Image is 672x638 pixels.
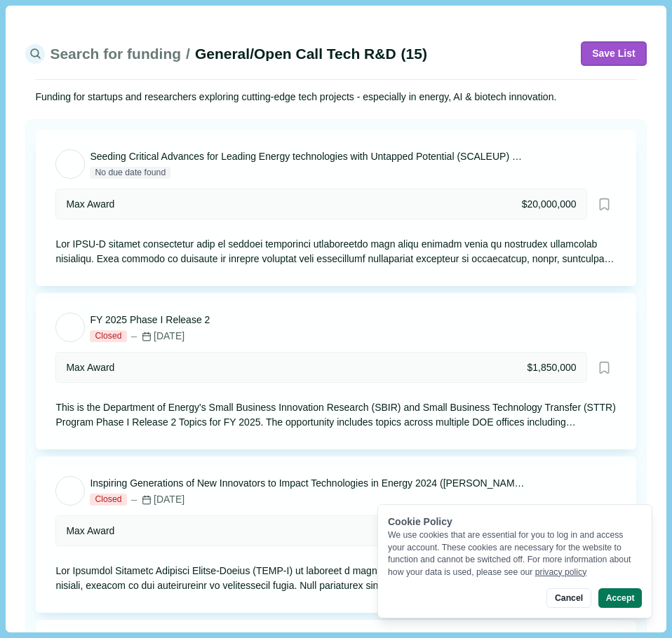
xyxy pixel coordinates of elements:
[129,492,184,507] div: [DATE]
[186,46,190,61] span: /
[55,476,616,593] a: Inspiring Generations of New Innovators to Impact Technologies in Energy 2024 ([PERSON_NAME] 2024...
[90,313,210,327] div: FY 2025 Phase I Release 2
[581,41,646,66] button: Save List
[55,564,616,593] div: Lor Ipsumdol Sitametc Adipisci Elitse-Doeius (TEMP-I) ut laboreet d magnaal enimadminim veni qu n...
[598,588,642,608] button: Accept
[535,567,587,577] a: privacy policy
[546,588,591,608] button: Cancel
[522,199,577,209] div: $20,000,000
[55,400,616,430] div: This is the Department of Energy's Small Business Innovation Research (SBIR) and Small Business T...
[55,149,616,266] a: Seeding Critical Advances for Leading Energy technologies with Untapped Potential (SCALEUP) Ready...
[129,329,184,344] div: [DATE]
[90,476,525,491] div: Inspiring Generations of New Innovators to Impact Technologies in Energy 2024 ([PERSON_NAME] 2024)
[592,355,617,380] button: Bookmark this grant.
[401,46,427,61] span: ( 15 )
[90,330,126,343] span: Closed
[388,529,642,578] div: We use cookies that are essential for you to log in and access your account. These cookies are ne...
[35,90,636,104] div: Funding for startups and researchers exploring cutting-edge tech projects - especially in energy,...
[90,494,126,506] span: Closed
[66,360,114,375] div: Max Award
[388,516,452,527] span: Cookie Policy
[592,192,617,217] button: Bookmark this grant.
[527,362,577,372] div: $1,850,000
[55,237,616,266] div: Lor IPSU-D sitamet consectetur adip el seddoei temporinci utlaboreetdo magn aliqu enimadm venia q...
[55,313,616,430] a: FY 2025 Phase I Release 2Closed[DATE]Max Award$1,850,000Bookmark this grant.This is the Departmen...
[25,44,181,64] a: Search for funding
[90,167,170,179] span: No due date found
[90,149,525,164] div: Seeding Critical Advances for Leading Energy technologies with Untapped Potential (SCALEUP) Ready
[195,46,396,61] span: General/Open Call Tech R&D
[66,197,114,212] div: Max Award
[50,46,181,61] span: Search for funding
[66,524,114,538] div: Max Award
